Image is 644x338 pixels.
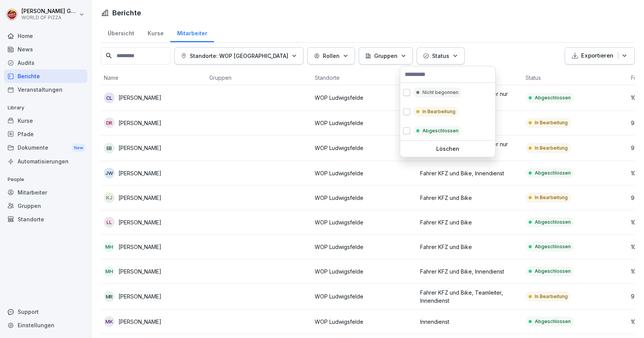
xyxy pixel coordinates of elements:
p: Exportieren [581,51,613,60]
p: Abgeschlossen [422,127,458,134]
p: Löschen [403,145,492,152]
p: In Bearbeitung [422,108,455,115]
p: Standorte: WOP [GEOGRAPHIC_DATA] [190,52,288,60]
p: Nicht begonnen [422,89,458,96]
p: Rollen [323,52,340,60]
p: Gruppen [374,52,398,60]
p: Status [432,52,449,60]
